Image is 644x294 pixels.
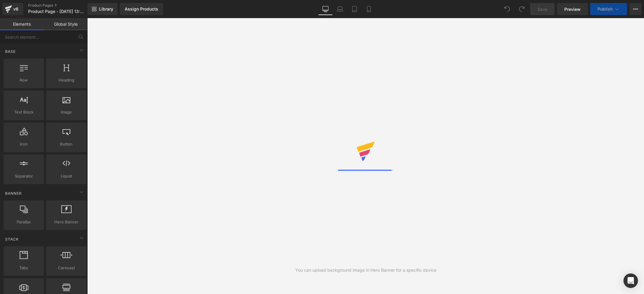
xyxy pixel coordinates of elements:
[537,6,547,12] span: Save
[590,3,627,15] button: Publish
[48,173,85,179] span: Liquid
[516,3,528,15] button: Redo
[5,265,42,271] span: Tabs
[347,3,362,15] a: Tablet
[5,141,42,147] span: Icon
[5,190,22,196] span: Banner
[564,6,581,12] span: Preview
[5,219,42,225] span: Parallax
[5,173,42,179] span: Separator
[333,3,347,15] a: Laptop
[125,7,158,11] div: Assign Products
[630,3,642,15] button: More
[12,5,20,13] div: v6
[598,7,613,11] span: Publish
[48,265,85,271] span: Carousel
[5,49,16,54] span: Base
[501,3,513,15] button: Undo
[5,77,42,83] span: Row
[623,273,638,288] div: Open Intercom Messenger
[2,3,23,15] a: v6
[48,219,85,225] span: Hero Banner
[557,3,588,15] a: Preview
[48,109,85,115] span: Image
[48,141,85,147] span: Button
[48,77,85,83] span: Heading
[28,9,86,14] span: Product Page - [DATE] 13:41:33
[362,3,376,15] a: Mobile
[295,267,436,273] div: You can upload background image in Hero Banner for a specific device
[5,109,42,115] span: Text Block
[44,18,88,30] a: Global Style
[5,236,19,242] span: Stack
[28,3,98,8] a: Product Pages
[318,3,333,15] a: Desktop
[88,3,117,15] a: New Library
[99,6,113,12] span: Library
